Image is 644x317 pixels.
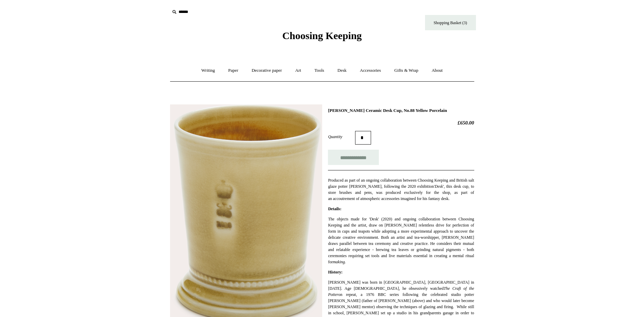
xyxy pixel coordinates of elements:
a: Writing [195,62,221,80]
a: About [425,62,449,80]
strong: Details: [328,206,341,211]
p: Produced as part of an ongoing collaboration between Choosing Keeping and British salt glaze pott... [328,177,474,202]
em: The Craft of the Potter [328,286,474,297]
span: Choosing Keeping [282,30,362,41]
h1: [PERSON_NAME] Ceramic Desk Cup, No.88 Yellow Porcelain [328,108,474,113]
strong: History: [328,270,343,274]
a: Shopping Basket (3) [425,15,476,30]
a: Paper [222,62,244,80]
a: Tools [308,62,330,80]
a: Decorative paper [245,62,288,80]
em: making. [333,260,346,264]
a: Accessories [354,62,387,80]
a: Desk [331,62,353,80]
h2: £650.00 [328,120,474,126]
a: Choosing Keeping [282,35,362,40]
label: Quantity [328,134,355,140]
a: Art [289,62,307,80]
p: The objects made for 'Desk' (2020) and ongoing collaboration between Choosing Keeping and the art... [328,216,474,265]
a: Gifts & Wrap [388,62,424,80]
em: 'Desk' [434,184,444,189]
